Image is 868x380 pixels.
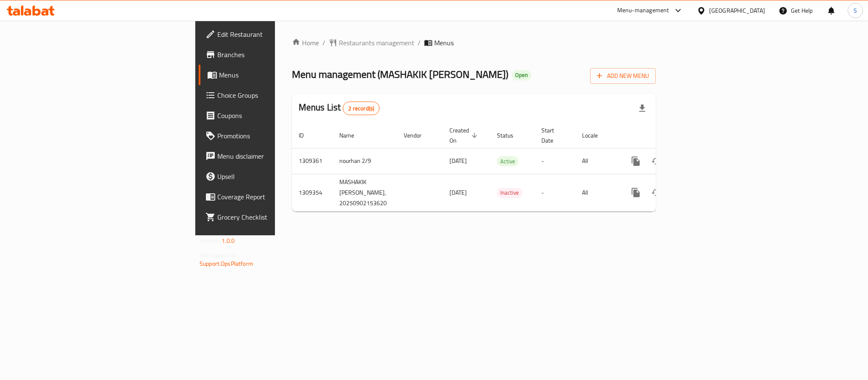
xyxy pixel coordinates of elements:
a: Coverage Report [199,187,340,207]
span: [DATE] [449,187,467,198]
span: Status [497,130,524,140]
span: Name [339,130,365,140]
span: Choice Groups [217,90,333,100]
td: MASHAKIK [PERSON_NAME], 20250902153620 [333,174,397,211]
a: Grocery Checklist [199,207,340,227]
span: Created On [449,125,480,146]
a: Support.OpsPlatform [200,258,253,269]
td: All [575,174,619,211]
th: Actions [619,123,714,149]
h2: Menus List [299,101,380,115]
span: Edit Restaurant [217,29,333,39]
span: Active [497,157,519,166]
span: S [854,6,857,15]
span: 1.0.0 [222,235,235,246]
span: Promotions [217,131,333,141]
a: Coupons [199,105,340,126]
table: enhanced table [292,123,714,212]
button: Change Status [646,151,666,171]
a: Branches [199,44,340,65]
span: Vendor [404,130,433,140]
span: [DATE] [449,155,467,166]
span: Locale [582,130,609,140]
a: Edit Restaurant [199,24,340,44]
nav: breadcrumb [292,38,656,48]
div: Total records count [343,102,380,115]
span: Menu disclaimer [217,151,333,161]
button: more [626,151,646,171]
td: - [535,174,575,211]
span: Inactive [497,188,522,198]
td: - [535,148,575,174]
a: Restaurants management [329,38,414,48]
div: [GEOGRAPHIC_DATA] [709,6,765,15]
span: Grocery Checklist [217,212,333,222]
a: Promotions [199,126,340,146]
span: Upsell [217,171,333,182]
div: Menu-management [617,6,669,16]
a: Upsell [199,166,340,187]
span: Restaurants management [339,38,414,48]
div: Export file [632,98,652,118]
button: Add New Menu [590,68,656,84]
div: Open [512,70,531,80]
div: Inactive [497,188,522,198]
span: Branches [217,50,333,60]
li: / [418,38,421,48]
span: Menu management ( MASHAKIK [PERSON_NAME] ) [292,65,508,84]
button: more [626,182,646,203]
a: Choice Groups [199,85,340,105]
span: Add New Menu [597,71,649,81]
span: Coverage Report [217,192,333,202]
span: Coupons [217,110,333,121]
button: Change Status [646,182,666,203]
span: Version: [200,235,220,246]
td: All [575,148,619,174]
span: Menus [434,38,454,48]
span: ID [299,130,315,140]
td: nourhan 2/9 [333,148,397,174]
span: Menus [219,70,333,80]
span: Start Date [541,125,565,146]
a: Menu disclaimer [199,146,340,166]
span: Open [512,72,531,79]
a: Menus [199,65,340,85]
span: 2 record(s) [343,105,379,113]
span: Get support on: [200,250,238,261]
